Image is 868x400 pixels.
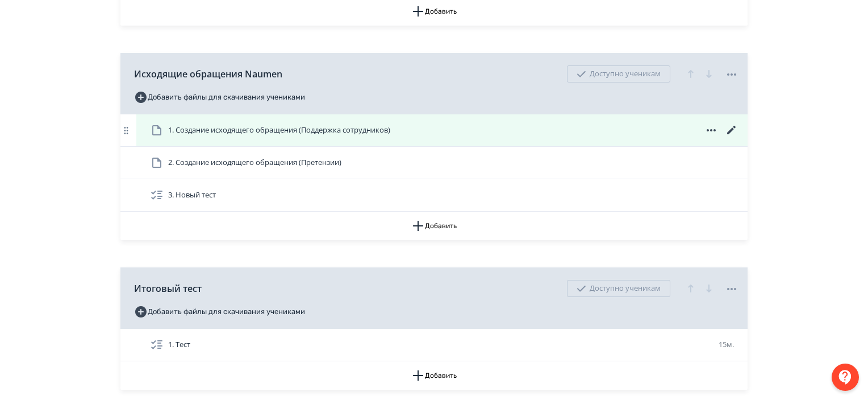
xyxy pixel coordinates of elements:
div: Доступно ученикам [567,280,670,297]
div: 1. Тест15м. [120,329,748,361]
span: 2. Создание исходящего обращения (Претензии) [168,157,341,168]
span: Исходящие обращения Naumen [134,67,282,81]
button: Добавить [120,212,748,240]
button: Добавить файлы для скачивания учениками [134,88,305,106]
span: Итоговый тест [134,282,202,295]
button: Добавить файлы для скачивания учениками [134,303,305,321]
span: 1. Создание исходящего обращения (Поддержка сотрудников) [168,125,390,136]
span: 15м. [719,339,734,349]
button: Добавить [120,361,748,390]
div: 1. Создание исходящего обращения (Поддержка сотрудников) [120,114,748,147]
div: 3. Новый тест [120,179,748,212]
span: 1. Тест [168,339,190,350]
div: 2. Создание исходящего обращения (Претензии) [120,147,748,179]
span: 3. Новый тест [168,189,216,201]
div: Доступно ученикам [567,65,670,83]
